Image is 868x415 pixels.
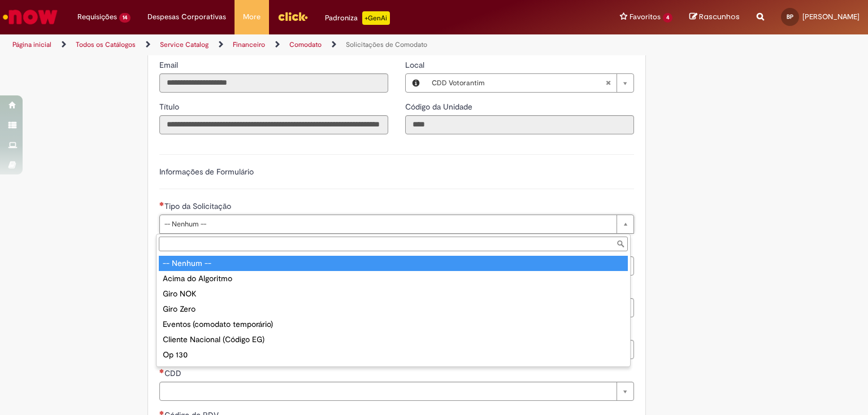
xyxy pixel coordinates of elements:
[159,347,628,362] div: Op 130
[159,271,628,286] div: Acima do Algoritmo
[159,332,628,347] div: Cliente Nacional (Código EG)
[159,317,628,332] div: Eventos (comodato temporário)
[157,254,630,366] ul: Tipo da Solicitação
[159,256,628,271] div: -- Nenhum --
[159,362,628,378] div: Lista de Restrição
[159,286,628,302] div: Giro NOK
[159,302,628,317] div: Giro Zero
